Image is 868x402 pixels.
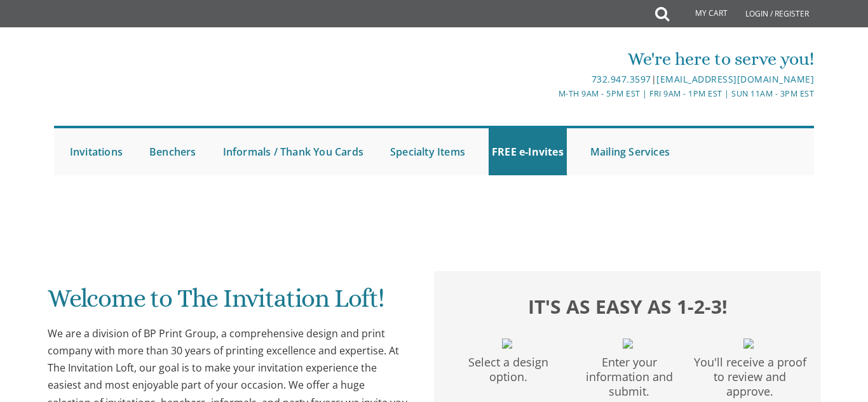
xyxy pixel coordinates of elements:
h1: Welcome to The Invitation Loft! [48,285,410,322]
a: Informals / Thank You Cards [220,128,367,175]
a: [EMAIL_ADDRESS][DOMAIN_NAME] [656,73,814,85]
p: You'll receive a proof to review and approve. [692,349,808,399]
p: Enter your information and submit. [571,349,687,399]
p: Select a design option. [451,349,566,384]
a: FREE e-Invites [489,128,567,175]
img: filter [623,338,633,349]
div: | [308,72,815,87]
a: Specialty Items [387,128,468,175]
img: filter [743,338,754,349]
h2: It's as easy as 1-2-3! [447,292,809,320]
div: We're here to serve you! [308,46,815,72]
a: Benchers [146,128,200,175]
div: M-Th 9am - 5pm EST | Fri 9am - 1pm EST | Sun 11am - 3pm EST [308,87,815,100]
img: filter [502,338,512,349]
a: Mailing Services [587,128,673,175]
a: My Cart [668,1,736,27]
a: 732.947.3597 [592,73,651,85]
a: Invitations [67,128,126,175]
